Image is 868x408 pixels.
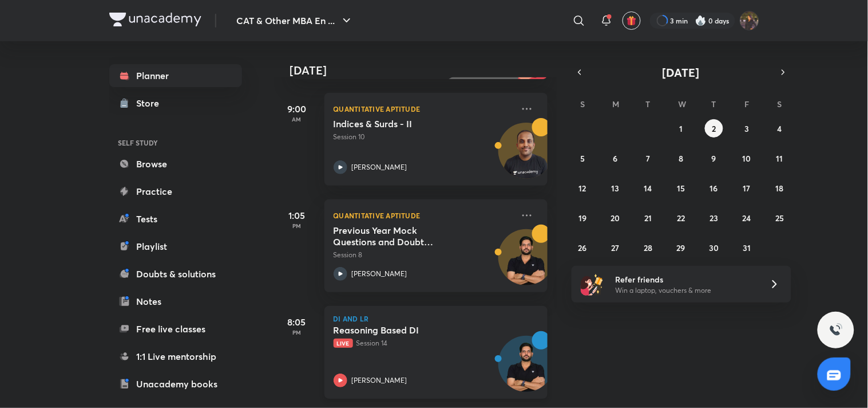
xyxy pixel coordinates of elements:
[109,235,242,258] a: Playlist
[705,149,723,167] button: October 9, 2025
[677,213,685,223] abbr: October 22, 2025
[611,213,620,223] abbr: October 20, 2025
[744,99,749,109] abbr: Friday
[738,149,756,167] button: October 10, 2025
[738,238,756,257] button: October 31, 2025
[607,179,625,197] button: October 13, 2025
[274,102,320,116] h5: 9:00
[109,207,242,230] a: Tests
[578,242,587,253] abbr: October 26, 2025
[771,119,789,138] button: October 4, 2025
[639,238,657,257] button: October 28, 2025
[743,183,751,194] abbr: October 17, 2025
[352,375,407,386] p: [PERSON_NAME]
[775,213,784,223] abbr: October 25, 2025
[109,92,242,115] a: Store
[109,262,242,285] a: Doubts & solutions
[334,118,476,130] h5: Indices & Surds - II
[645,213,652,223] abbr: October 21, 2025
[334,324,476,336] h5: Reasoning Based DI
[705,238,723,257] button: October 30, 2025
[580,99,585,109] abbr: Sunday
[274,209,320,222] h5: 1:05
[334,209,513,222] p: Quantitative Aptitude
[778,99,782,109] abbr: Saturday
[334,102,513,116] p: Quantitative Aptitude
[672,209,690,227] button: October 22, 2025
[738,209,756,227] button: October 24, 2025
[334,250,513,260] p: Session 8
[573,179,592,197] button: October 12, 2025
[646,99,651,109] abbr: Tuesday
[573,238,592,257] button: October 26, 2025
[672,149,690,167] button: October 8, 2025
[663,65,700,80] span: [DATE]
[499,129,554,184] img: Avatar
[771,179,789,197] button: October 18, 2025
[776,183,784,194] abbr: October 18, 2025
[615,273,756,285] h6: Refer friends
[738,179,756,197] button: October 17, 2025
[109,13,201,26] img: Company Logo
[581,273,604,296] img: referral
[137,96,167,110] div: Store
[579,183,586,194] abbr: October 12, 2025
[612,183,620,194] abbr: October 13, 2025
[743,213,751,223] abbr: October 24, 2025
[778,123,782,134] abbr: October 4, 2025
[109,13,201,29] a: Company Logo
[290,64,559,77] h4: [DATE]
[499,342,554,397] img: Avatar
[710,213,718,223] abbr: October 23, 2025
[352,162,407,172] p: [PERSON_NAME]
[109,317,242,340] a: Free live classes
[109,64,242,87] a: Planner
[588,64,775,80] button: [DATE]
[578,213,586,223] abbr: October 19, 2025
[672,119,690,138] button: October 1, 2025
[677,183,685,194] abbr: October 15, 2025
[639,179,657,197] button: October 14, 2025
[644,242,653,253] abbr: October 28, 2025
[109,345,242,368] a: 1:1 Live mentorship
[274,329,320,336] p: PM
[274,222,320,229] p: PM
[352,269,407,279] p: [PERSON_NAME]
[639,209,657,227] button: October 21, 2025
[679,153,683,164] abbr: October 8, 2025
[771,149,789,167] button: October 11, 2025
[677,242,685,253] abbr: October 29, 2025
[678,99,686,109] abbr: Wednesday
[623,11,641,30] button: avatar
[613,99,620,109] abbr: Monday
[109,133,242,152] h6: SELF STUDY
[712,99,716,109] abbr: Thursday
[695,15,707,26] img: streak
[740,11,759,30] img: Bhumika Varshney
[771,209,789,227] button: October 25, 2025
[705,119,723,138] button: October 2, 2025
[334,339,353,348] span: Live
[705,179,723,197] button: October 16, 2025
[639,149,657,167] button: October 7, 2025
[710,183,718,194] abbr: October 16, 2025
[644,183,652,194] abbr: October 14, 2025
[607,209,625,227] button: October 20, 2025
[230,9,360,32] button: CAT & Other MBA En ...
[744,123,749,134] abbr: October 3, 2025
[573,149,592,167] button: October 5, 2025
[334,338,513,348] p: Session 14
[612,242,620,253] abbr: October 27, 2025
[679,123,683,134] abbr: October 1, 2025
[499,236,554,291] img: Avatar
[573,209,592,227] button: October 19, 2025
[743,242,751,253] abbr: October 31, 2025
[672,238,690,257] button: October 29, 2025
[712,123,716,134] abbr: October 2, 2025
[109,290,242,313] a: Notes
[709,242,719,253] abbr: October 30, 2025
[672,179,690,197] button: October 15, 2025
[829,323,843,337] img: ttu
[627,15,637,26] img: avatar
[776,153,783,164] abbr: October 11, 2025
